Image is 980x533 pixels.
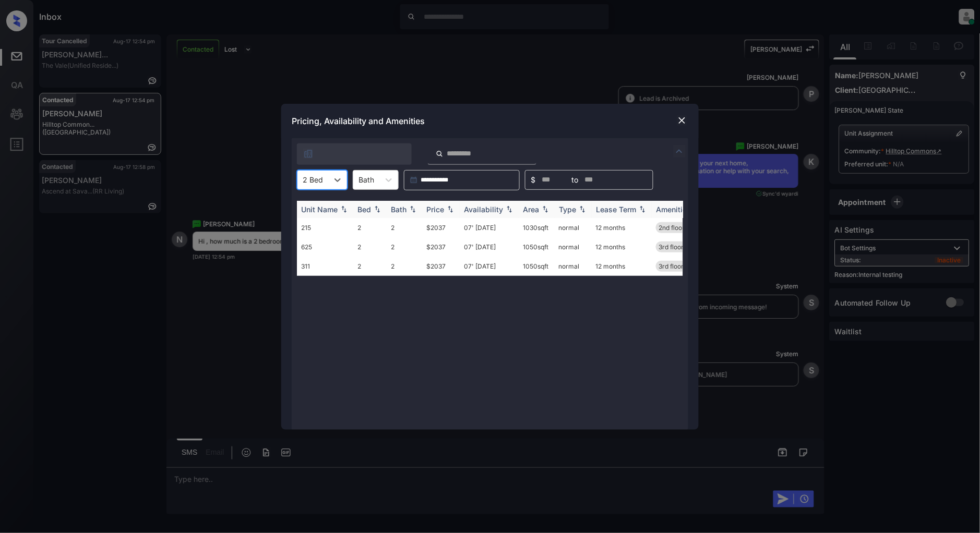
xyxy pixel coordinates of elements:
td: 12 months [592,218,652,237]
img: sorting [372,205,383,213]
img: sorting [637,205,648,213]
td: $2037 [422,257,460,276]
img: sorting [577,205,588,213]
td: normal [555,257,592,276]
img: icon-zuma [436,149,444,159]
td: 625 [297,237,353,257]
td: normal [555,218,592,237]
div: Bed [357,205,371,214]
td: 07' [DATE] [460,218,519,237]
td: 1030 sqft [519,218,555,237]
img: sorting [339,205,349,213]
img: icon-zuma [303,149,314,159]
div: Availability [464,205,503,214]
img: sorting [504,205,515,213]
td: normal [555,237,592,257]
td: 1050 sqft [519,257,555,276]
td: 07' [DATE] [460,237,519,257]
img: icon-zuma [673,145,686,158]
td: 2 [387,218,422,237]
td: 07' [DATE] [460,257,519,276]
div: Area [523,205,539,214]
div: Type [559,205,576,214]
img: sorting [540,205,551,213]
div: Amenities [656,205,691,214]
div: Unit Name [301,205,338,214]
div: Lease Term [596,205,636,214]
img: close [677,115,687,126]
td: 12 months [592,257,652,276]
img: sorting [445,205,456,213]
td: 2 [353,218,387,237]
td: $2037 [422,218,460,237]
span: 2nd floor [659,224,685,232]
td: 1050 sqft [519,237,555,257]
span: 3rd floor [659,243,684,251]
td: 2 [353,257,387,276]
div: Price [426,205,444,214]
div: Pricing, Availability and Amenities [281,104,699,138]
span: $ [531,174,535,186]
td: 311 [297,257,353,276]
td: $2037 [422,237,460,257]
img: sorting [408,205,418,213]
td: 2 [387,257,422,276]
span: to [572,174,579,186]
td: 2 [353,237,387,257]
div: Bath [391,205,407,214]
td: 2 [387,237,422,257]
td: 215 [297,218,353,237]
td: 12 months [592,237,652,257]
span: 3rd floor [659,262,684,270]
